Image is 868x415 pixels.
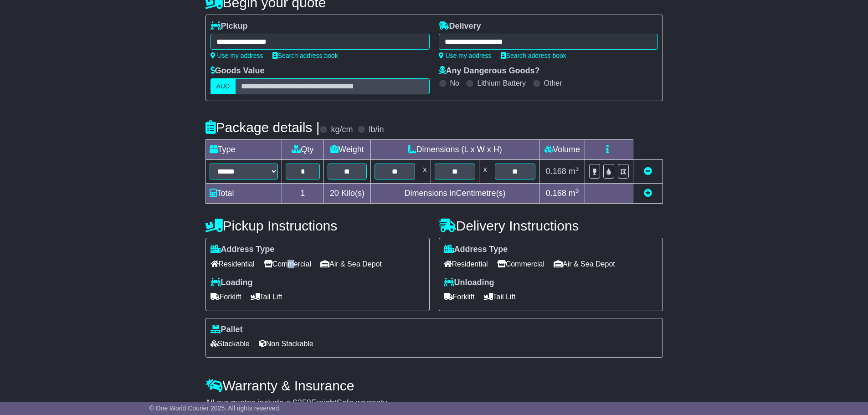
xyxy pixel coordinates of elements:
a: Use my address [211,52,263,59]
span: 0.168 [546,189,566,198]
label: Pallet [211,325,243,335]
h4: Warranty & Insurance [205,378,663,393]
h4: Pickup Instructions [205,218,430,233]
span: 250 [298,398,311,407]
span: Residential [444,257,488,271]
span: Forklift [211,290,241,304]
div: All our quotes include a $ FreightSafe warranty. [205,398,663,408]
span: © One World Courier 2025. All rights reserved. [149,405,281,412]
a: Search address book [272,52,338,59]
td: Weight [324,140,371,160]
span: Commercial [497,257,544,271]
td: Kilo(s) [324,184,371,204]
label: lb/in [369,125,384,135]
label: Delivery [439,21,481,31]
span: m [569,167,579,176]
a: Remove this item [644,167,652,176]
td: 1 [282,184,324,204]
label: No [450,79,459,87]
label: AUD [211,78,236,94]
label: Other [544,79,562,87]
td: Dimensions (L x W x H) [370,140,539,160]
label: Lithium Battery [477,79,526,87]
sup: 3 [575,165,579,172]
td: Volume [539,140,585,160]
span: Tail Lift [484,290,516,304]
a: Add new item [644,189,652,198]
label: kg/cm [331,125,353,135]
span: Air & Sea Depot [320,257,382,271]
span: Non Stackable [259,337,313,351]
td: x [419,160,431,184]
label: Unloading [444,278,494,288]
td: Qty [282,140,324,160]
label: Any Dangerous Goods? [439,66,540,76]
label: Loading [211,278,253,288]
span: Forklift [444,290,475,304]
span: Stackable [211,337,250,351]
td: Dimensions in Centimetre(s) [370,184,539,204]
a: Use my address [439,52,492,59]
label: Address Type [211,245,275,255]
td: Total [205,184,282,204]
label: Address Type [444,245,508,255]
h4: Delivery Instructions [439,218,663,233]
label: Pickup [211,21,248,31]
sup: 3 [575,187,579,194]
td: Type [205,140,282,160]
h4: Package details | [205,120,320,135]
span: Tail Lift [251,290,282,304]
span: Commercial [264,257,311,271]
span: m [569,189,579,198]
span: 20 [330,189,339,198]
label: Goods Value [211,66,265,76]
a: Search address book [501,52,566,59]
span: 0.168 [546,167,566,176]
span: Residential [211,257,255,271]
span: Air & Sea Depot [554,257,615,271]
td: x [479,160,491,184]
